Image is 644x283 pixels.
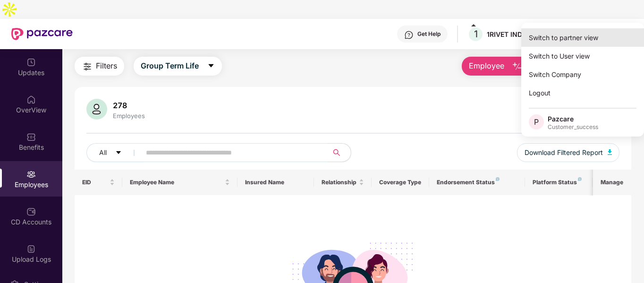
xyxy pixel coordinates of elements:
[322,179,357,186] span: Relationship
[122,170,237,195] th: Employee Name
[75,170,123,195] th: EID
[534,116,539,128] span: P
[82,179,108,186] span: EID
[521,28,644,47] div: Switch to partner view
[404,30,414,40] img: svg+xml;base64,PHN2ZyBpZD0iSGVscC0zMngzMiIgeG1sbnM9Imh0dHA6Ly93d3cudzMub3JnLzIwMDAvc3ZnIiB3aWR0aD...
[417,30,441,38] div: Get Help
[521,47,644,65] div: Switch to User view
[548,114,598,123] div: Pazcare
[521,84,644,102] div: Logout
[487,30,542,39] div: 1RIVET INDIA LLP
[130,179,223,186] span: Employee Name
[593,170,631,195] th: Manage
[548,123,598,131] div: Customer_success
[11,28,73,40] img: New Pazcare Logo
[474,28,478,40] span: 1
[521,65,644,84] div: Switch Company
[314,170,372,195] th: Relationship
